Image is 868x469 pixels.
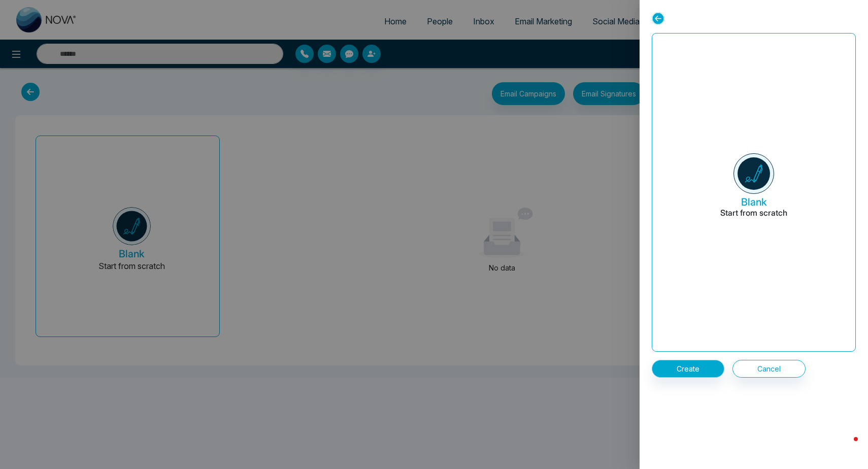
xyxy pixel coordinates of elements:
[720,208,787,230] p: Start from scratch
[732,360,806,378] button: Cancel
[833,434,858,459] iframe: Intercom live chat
[652,360,724,378] button: Create
[720,194,787,208] h5: Blank
[733,153,774,194] img: novacrm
